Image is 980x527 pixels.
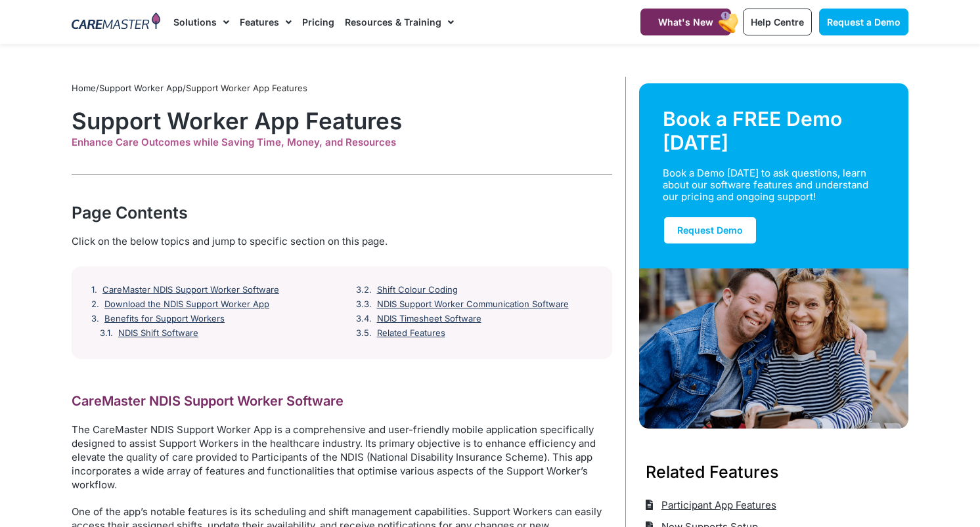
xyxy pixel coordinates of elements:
span: / / [72,83,307,93]
a: Help Centre [743,9,812,35]
div: Page Contents [72,201,612,224]
a: Participant App Features [646,494,776,516]
div: Book a FREE Demo [DATE] [663,107,885,154]
img: Support Worker and NDIS Participant out for a coffee. [639,268,908,429]
a: Request a Demo [819,9,908,35]
span: Request Demo [677,224,743,236]
a: Request Demo [663,216,757,245]
div: Enhance Care Outcomes while Saving Time, Money, and Resources [72,137,612,148]
h1: Support Worker App Features [72,107,612,135]
span: Request a Demo [827,16,901,28]
a: Related Features [377,328,445,339]
span: Participant App Features [658,494,776,516]
a: Support Worker App [99,83,183,93]
a: Home [72,83,96,93]
a: NDIS Support Worker Communication Software [377,299,569,310]
img: CareMaster Logo [72,12,160,32]
p: The CareMaster NDIS Support Worker App is a comprehensive and user-friendly mobile application sp... [72,423,612,492]
div: Book a Demo [DATE] to ask questions, learn about our software features and understand our pricing... [663,167,869,203]
a: NDIS Shift Software [118,328,198,339]
h2: CareMaster NDIS Support Worker Software [72,392,612,410]
a: CareMaster NDIS Support Worker Software [102,285,279,295]
a: Download the NDIS Support Worker App [104,299,269,310]
span: Support Worker App Features [186,83,307,93]
span: What's New [658,16,713,28]
a: Shift Colour Coding [377,285,458,295]
a: NDIS Timesheet Software [377,314,481,324]
a: Benefits for Support Workers [104,314,225,324]
span: Help Centre [751,16,804,28]
a: What's New [640,9,731,35]
div: Click on the below topics and jump to specific section on this page. [72,234,612,249]
h3: Related Features [646,460,902,484]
